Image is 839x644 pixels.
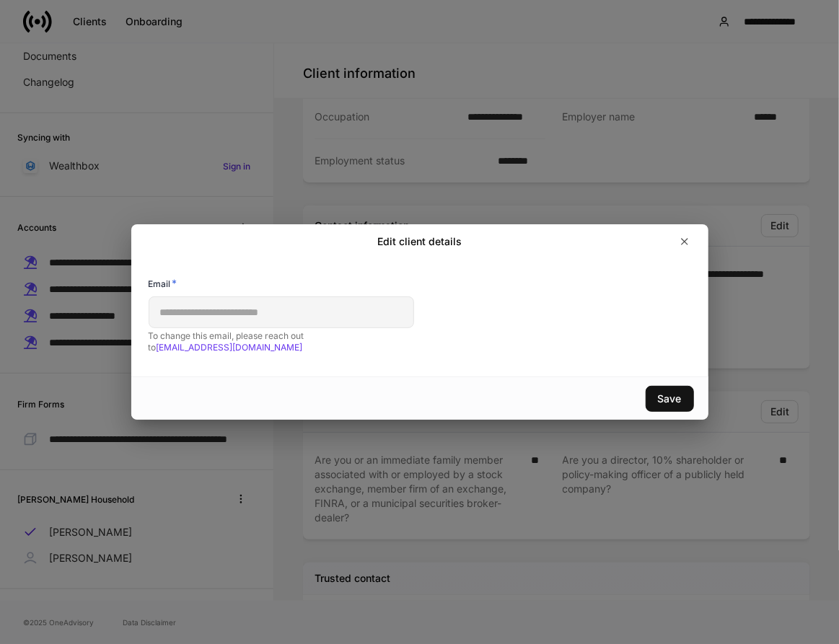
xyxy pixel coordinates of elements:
[377,234,462,249] h2: Edit client details
[157,342,303,353] a: [EMAIL_ADDRESS][DOMAIN_NAME]
[646,386,694,412] button: Save
[149,330,414,353] p: To change this email, please reach out to
[149,276,177,291] h6: Email
[658,394,682,404] div: Save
